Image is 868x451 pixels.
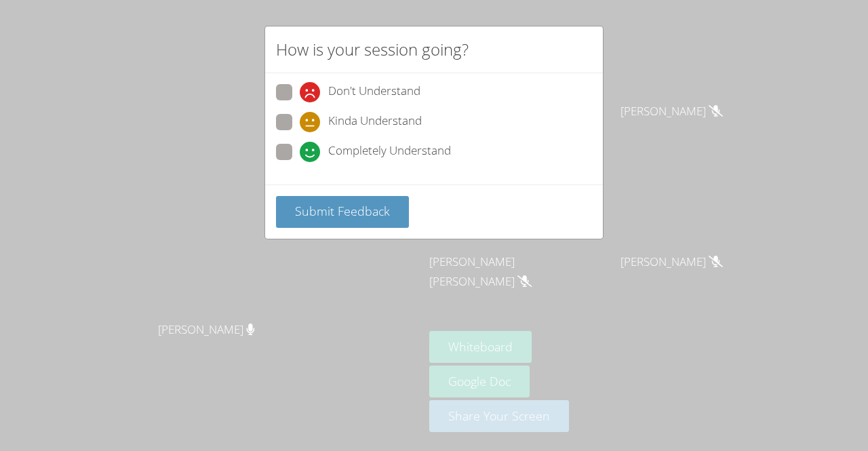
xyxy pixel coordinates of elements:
[328,82,420,102] span: Don't Understand
[276,196,409,228] button: Submit Feedback
[276,37,469,62] h2: How is your session going?
[295,203,390,219] span: Submit Feedback
[328,112,422,132] span: Kinda Understand
[328,142,451,162] span: Completely Understand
